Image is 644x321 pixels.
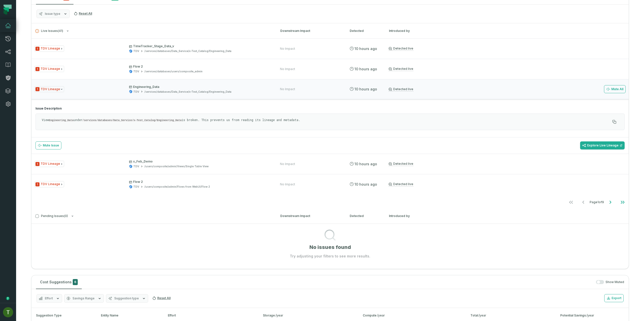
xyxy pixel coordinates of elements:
[42,118,610,122] p: View under is broken. This prevents us from reading its lineage and metadata.
[35,47,39,51] span: Severity
[389,162,413,166] a: Detected live
[363,313,461,318] div: Compute
[36,294,62,303] button: Effort
[263,313,354,318] div: Storage
[577,197,589,207] button: Go to previous page
[280,47,295,51] div: No Impact
[129,85,271,89] p: Engineering_Data
[34,181,64,187] span: Issue Type
[350,214,380,218] div: Detected
[389,29,434,33] div: Introduced by
[565,197,629,207] ul: Page 1 of 9
[354,182,377,186] relative-time: Sep 29, 2025, 10:02 AM GMT+3
[290,254,370,259] p: Try adjusting your filters to see more results.
[3,307,13,317] img: avatar of Tomer Galun
[35,141,61,149] button: Mute Issue
[73,279,78,285] span: 6
[64,294,104,303] button: Savings Range
[617,197,629,207] button: Go to last page
[129,44,271,48] p: TimeTracker_Stage_Data_v
[354,46,377,51] relative-time: Sep 29, 2025, 10:02 AM GMT+3
[35,29,63,33] span: Live Issues ( 41 )
[72,10,94,18] button: Reset All
[83,119,182,122] code: /services/databases/Data_Service/x-Test_Catalog/Engineering_Data
[34,313,92,318] div: Suggestion Type
[133,49,139,53] div: TDV
[389,214,434,218] div: Introduced by
[586,313,594,317] span: /year
[144,90,231,94] div: /services/databases/Data_Service/x-Test_Catalog/Engineering_Data
[309,244,351,251] h1: No issues found
[354,162,377,166] relative-time: Sep 29, 2025, 10:02 AM GMT+3
[275,313,283,317] span: /year
[350,29,380,33] div: Detected
[560,313,626,318] div: Potential Savings
[31,197,629,207] nav: pagination
[354,67,377,71] relative-time: Sep 29, 2025, 10:02 AM GMT+3
[478,313,486,317] span: /year
[101,313,159,318] div: Entity Name
[280,67,295,71] div: No Impact
[565,197,577,207] button: Go to first page
[604,85,626,93] button: Mute All
[604,197,616,207] button: Go to next page
[31,224,629,259] div: Pending Issues(0)
[389,87,413,91] a: Detected live
[280,162,295,166] div: No Impact
[280,182,295,186] div: No Impact
[35,182,39,186] span: Severity
[129,180,271,184] p: Flow 2
[35,214,68,218] span: Pending Issues ( 0 )
[168,313,254,318] div: Effort
[129,65,271,69] p: Flow 2
[280,29,341,33] div: Downstream Impact
[35,67,39,71] span: Severity
[144,70,203,73] div: /services/databases/users/composite_admin
[34,161,64,167] span: Issue Type
[35,87,39,91] span: Severity
[129,159,271,164] p: x_Feb_Demo
[34,45,64,52] span: Issue Type
[72,296,95,300] span: Savings Range
[35,106,625,111] h4: Issue Description
[45,12,60,16] span: Issue type
[6,296,10,301] div: Tooltip anchor
[280,214,341,218] div: Downstream Impact
[35,214,271,218] button: Pending Issues(0)
[280,87,295,91] div: No Impact
[354,87,377,91] relative-time: Sep 29, 2025, 10:02 AM GMT+3
[36,275,82,289] button: Cost Suggestions
[604,294,624,302] button: Export
[144,49,231,53] div: /services/databases/Data_Service/x-Test_Catalog/Engineering_Data
[470,313,551,318] div: Total
[84,280,624,284] div: Show Muted
[35,29,271,33] button: Live Issues(41)
[389,182,413,186] a: Detected live
[133,70,139,73] div: TDV
[150,294,173,302] button: Reset All
[114,296,139,300] span: Suggestion type
[45,296,53,300] span: Effort
[36,10,70,18] button: Issue type
[144,185,210,189] div: /users/composite/admin/Flows from WebUI/Flow 2
[106,294,148,303] button: Suggestion type
[133,185,139,189] div: TDV
[31,38,629,208] div: Live Issues(41)
[133,90,139,94] div: TDV
[389,67,413,71] a: Detected live
[144,165,209,168] div: /users/composite/admin/Views/Single Table View
[34,66,64,72] span: Issue Type
[580,141,625,149] a: Explore Live Lineage
[133,165,139,168] div: TDV
[34,86,64,92] span: Issue Type
[49,119,74,122] code: Engineering_Data
[377,313,385,317] span: /year
[35,162,39,166] span: Severity
[389,46,413,51] a: Detected live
